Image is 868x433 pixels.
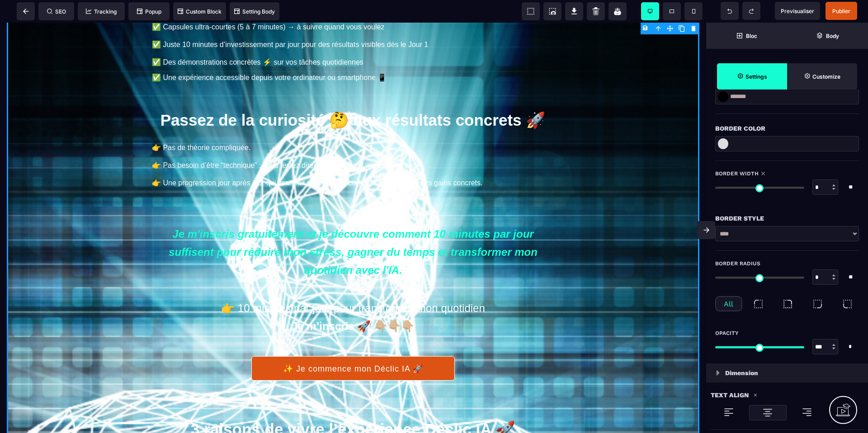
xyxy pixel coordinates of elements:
[716,370,720,376] img: loading
[717,63,787,89] span: Settings
[150,118,557,132] text: 👉 Pas de théorie compliquée.
[292,297,415,310] b: Je m’inscris 🚀 👇🏼👇🏼👇🏼
[842,298,853,310] img: bottom-left-radius.301b1bf6.svg
[787,23,868,49] span: Open Layer Manager
[787,63,857,89] span: Open Style Manager
[715,170,759,177] span: Border Width
[522,2,540,20] span: View components
[150,154,557,167] text: 👉 Une progression jour après jour qui vous fait passer de la curiosité… à vos premiers gains conc...
[802,407,812,418] img: loading
[543,2,561,20] span: Screenshot
[169,205,538,254] b: Je m'inscris gratuitement et je découvre comment 10 minutes par jour suffisent pour réduire mon s...
[711,390,749,400] p: Text Align
[150,136,557,149] text: 👉 Pas besoin d’être “technique” : vous testez directement l’IA sur vos propres cas.
[812,73,840,80] strong: Customize
[723,407,734,418] img: loading
[782,298,793,310] img: top-right-radius.9e58d49b.svg
[234,8,275,15] span: Setting Body
[715,213,859,224] div: Border Style
[715,260,760,267] span: Border Radius
[746,33,757,39] strong: Bloc
[753,298,764,310] img: top-left-radius.822a4e29.svg
[745,73,767,80] strong: Settings
[762,407,773,418] img: loading
[86,8,117,15] span: Tracking
[775,2,820,20] span: Preview
[715,329,739,337] span: Opacity
[251,334,455,358] button: ✨ Je commence mon Déclic IA 🚀
[706,23,787,49] span: Open Blocks
[152,279,554,315] div: 👉 10 minutes par jour pour transformer mon quotidien
[826,33,839,39] strong: Body
[7,89,699,109] text: Passez de la curiosité 🤔 aux résultats concrets 🚀
[47,8,66,15] span: SEO
[150,48,557,61] text: ✅ Une expérience accessible depuis votre ordinateur ou smartphone 📱
[725,367,758,378] p: Dimension
[137,8,161,15] span: Popup
[832,8,850,14] span: Publier
[812,298,823,310] img: bottom-right-radius.9d9d0345.svg
[178,8,222,15] span: Custom Block
[753,393,758,397] img: loading
[150,33,557,46] text: ✅ Des démonstrations concrètes ⚡ sur vos tâches quotidiennes
[781,8,814,14] span: Previsualiser
[715,123,859,134] div: Border Color
[150,15,557,28] text: ✅ Juste 10 minutes d’investissement par jour pour des résultats visibles dès le Jour 1
[7,398,699,419] text: 3 raisons de vivre l’expérience Déclic IA 🚀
